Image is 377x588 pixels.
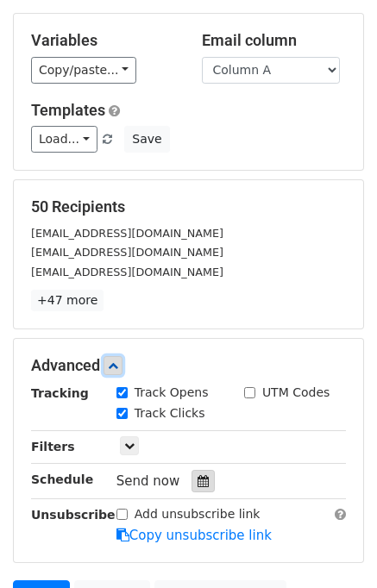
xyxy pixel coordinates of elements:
[31,472,93,486] strong: Schedule
[31,266,223,278] small: [EMAIL_ADDRESS][DOMAIN_NAME]
[31,290,104,311] a: +47 more
[31,57,136,84] a: Copy/paste...
[31,101,105,119] a: Templates
[116,473,180,489] span: Send now
[31,246,223,259] small: [EMAIL_ADDRESS][DOMAIN_NAME]
[31,227,223,240] small: [EMAIL_ADDRESS][DOMAIN_NAME]
[262,384,330,402] label: UTM Codes
[31,197,346,216] h5: 50 Recipients
[202,31,347,50] h5: Email column
[31,31,176,50] h5: Variables
[135,384,209,402] label: Track Opens
[291,505,377,588] iframe: Chat Widget
[135,505,261,523] label: Add unsubscribe link
[116,528,272,543] a: Copy unsubscribe link
[135,404,205,422] label: Track Clicks
[31,508,116,522] strong: Unsubscribe
[124,126,169,153] button: Save
[31,386,89,400] strong: Tracking
[31,126,97,153] a: Load...
[31,356,346,375] h5: Advanced
[31,440,75,454] strong: Filters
